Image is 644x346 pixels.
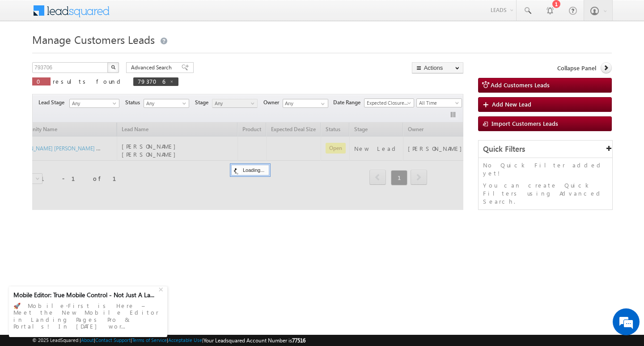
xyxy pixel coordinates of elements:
div: Mobile Editor: True Mobile Control - Not Just A La... [13,291,157,299]
span: Lead Stage [38,98,68,107]
span: Manage Customers Leads [32,32,155,47]
div: + [157,283,167,294]
a: Expected Closure Date [364,98,414,107]
div: Chat with us now [47,47,150,59]
span: Date Range [333,98,364,107]
span: Add Customers Leads [491,81,550,89]
input: Type to Search [283,99,328,108]
a: Show All Items [316,99,327,108]
a: Terms of Service [132,337,167,343]
em: Start Chat [122,276,162,288]
a: Any [69,99,119,108]
span: 793706 [138,77,165,85]
span: All Time [417,99,459,107]
span: Any [212,99,255,107]
div: Minimize live chat window [147,4,168,26]
span: Collapse Panel [557,64,596,72]
span: 77516 [292,337,305,344]
textarea: Type your message and hit 'Enter' [12,83,163,268]
span: Add New Lead [492,100,531,108]
span: Status [125,98,144,107]
span: Stage [195,98,212,107]
span: Your Leadsquared Account Number is [203,337,305,344]
div: Loading... [231,165,269,175]
span: 0 [37,77,46,85]
p: You can create Quick Filters using Advanced Search. [483,181,608,205]
img: Search [111,65,115,69]
span: Expected Closure Date [364,99,411,107]
span: Owner [263,98,283,107]
span: results found [53,77,124,85]
a: Contact Support [95,337,131,343]
span: Import Customers Leads [491,120,558,127]
span: Any [70,99,116,107]
a: Any [212,99,258,108]
a: Any [144,99,189,108]
span: © 2025 LeadSquared | | | | | [32,336,305,345]
div: Quick Filters [479,141,612,158]
img: d_60004797649_company_0_60004797649 [15,47,38,59]
span: Any [144,99,186,107]
p: No Quick Filter added yet! [483,161,608,177]
div: 🚀 Mobile-First is Here – Meet the New Mobile Editor in Landing Pages Pro & Portals! In [DATE] wor... [13,299,163,333]
span: Advanced Search [131,64,174,72]
a: Acceptable Use [168,337,202,343]
button: Actions [412,62,463,73]
a: All Time [416,98,462,107]
a: About [81,337,94,343]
